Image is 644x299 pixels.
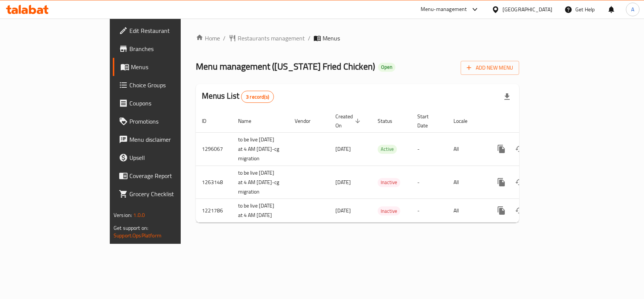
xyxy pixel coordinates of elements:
[238,34,305,43] span: Restaurants management
[453,116,477,125] span: Locale
[129,189,211,198] span: Grocery Checklist
[196,110,571,223] table: enhanced table
[503,5,552,14] div: [GEOGRAPHIC_DATA]
[486,110,571,133] th: Actions
[232,166,289,199] td: to be live [DATE] at 4 AM [DATE]-cg migration
[232,132,289,166] td: to be live [DATE] at 4 AM [DATE]-cg migration
[378,116,402,125] span: Status
[411,199,447,223] td: -
[492,140,510,158] button: more
[113,22,217,40] a: Edit Restaurant
[631,5,634,14] span: A
[510,201,529,220] button: Change Status
[492,173,510,191] button: more
[129,44,211,53] span: Branches
[113,58,217,76] a: Menus
[295,116,320,125] span: Vendor
[378,178,400,187] span: Inactive
[378,207,400,215] span: Inactive
[241,93,274,101] span: 3 record(s)
[323,34,340,43] span: Menus
[113,40,217,58] a: Branches
[113,149,217,167] a: Upsell
[335,112,363,130] span: Created On
[411,132,447,166] td: -
[335,206,351,215] span: [DATE]
[129,117,211,126] span: Promotions
[113,94,217,112] a: Coupons
[229,34,305,43] a: Restaurants management
[114,210,132,220] span: Version:
[202,116,216,125] span: ID
[447,199,486,223] td: All
[133,210,145,220] span: 1.0.0
[447,166,486,199] td: All
[378,206,400,215] div: Inactive
[510,140,529,158] button: Change Status
[129,153,211,162] span: Upsell
[129,81,211,90] span: Choice Groups
[378,64,395,70] span: Open
[113,185,217,203] a: Grocery Checklist
[129,99,211,108] span: Coupons
[223,34,226,43] li: /
[467,63,513,73] span: Add New Menu
[447,132,486,166] td: All
[241,91,274,103] div: Total records count
[202,90,274,103] h2: Menus List
[461,61,519,75] button: Add New Menu
[129,171,211,180] span: Coverage Report
[492,201,510,220] button: more
[378,145,397,153] span: Active
[510,173,529,191] button: Change Status
[114,231,161,240] a: Support.OpsPlatform
[113,76,217,94] a: Choice Groups
[196,34,519,43] nav: breadcrumb
[421,5,467,14] div: Menu-management
[378,63,395,72] div: Open
[411,166,447,199] td: -
[113,167,217,185] a: Coverage Report
[335,144,351,154] span: [DATE]
[335,177,351,187] span: [DATE]
[129,26,211,35] span: Edit Restaurant
[113,130,217,149] a: Menu disclaimer
[238,116,261,125] span: Name
[129,135,211,144] span: Menu disclaimer
[232,199,289,223] td: to be live [DATE] at 4 AM [DATE]
[196,58,375,75] span: Menu management ( [US_STATE] Fried Chicken )
[131,62,211,71] span: Menus
[417,112,438,130] span: Start Date
[114,223,148,233] span: Get support on:
[113,112,217,130] a: Promotions
[308,34,310,43] li: /
[498,88,516,106] div: Export file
